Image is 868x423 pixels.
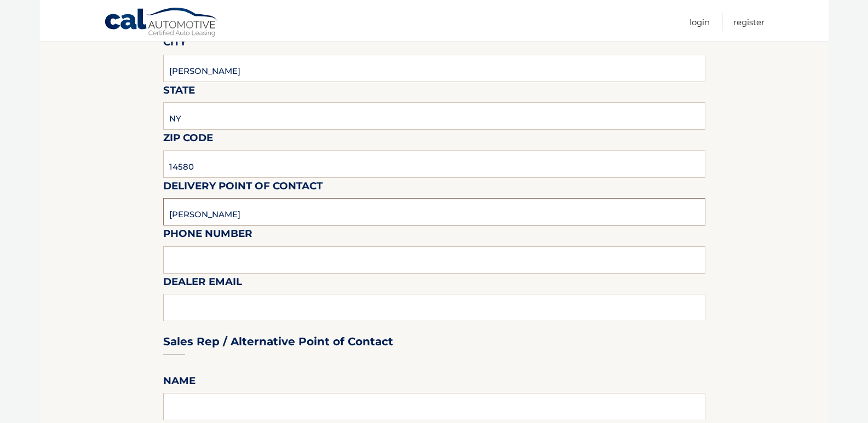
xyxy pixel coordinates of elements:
a: Register [733,13,764,31]
a: Cal Automotive [104,7,219,39]
label: Delivery Point of Contact [163,178,323,198]
h3: Sales Rep / Alternative Point of Contact [163,335,393,349]
a: Login [689,13,710,31]
label: Dealer Email [163,274,242,294]
label: Phone Number [163,225,252,246]
label: Zip Code [163,130,213,150]
label: City [163,34,186,54]
label: Name [163,373,196,393]
label: State [163,82,195,102]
